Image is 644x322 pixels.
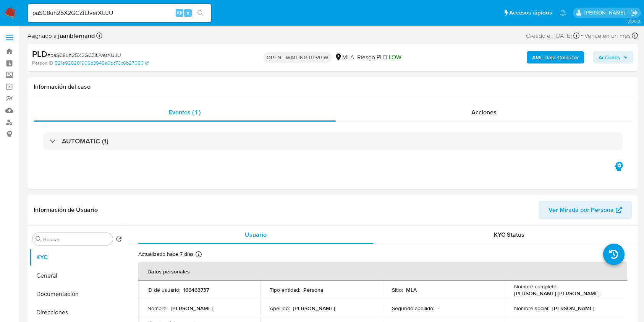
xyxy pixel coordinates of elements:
div: AUTOMATIC (1) [43,132,623,150]
a: 521e928201906d3945e0bc73c6b27050 [55,60,149,67]
span: Eventos ( 1 ) [169,108,201,117]
p: Tipo entidad : [270,286,300,293]
p: 166463737 [183,286,209,293]
span: s [187,9,189,16]
h1: Información del caso [34,83,632,91]
p: [PERSON_NAME] [552,305,594,312]
span: Acciones [471,108,497,117]
span: Acciones [599,51,620,63]
span: Asignado a [28,32,95,40]
p: - [437,305,439,312]
p: Nombre social : [514,305,549,312]
p: OPEN - WAITING REVIEW [264,52,332,63]
button: KYC [29,248,125,267]
span: Usuario [245,230,267,239]
span: - [581,31,583,41]
h3: AUTOMATIC (1) [62,137,108,145]
span: Ver Mirada por Persona [549,201,614,219]
input: Buscar [43,236,110,243]
b: AML Data Collector [532,51,579,63]
button: AML Data Collector [527,51,584,63]
button: search-icon [193,8,208,18]
p: Nombre completo : [514,283,558,290]
p: Actualizado hace 7 días [138,250,194,258]
a: Salir [630,9,638,17]
p: juanbautista.fernandez@mercadolibre.com [584,9,628,16]
button: Direcciones [29,303,125,322]
button: Buscar [36,236,42,242]
p: [PERSON_NAME] [293,305,335,312]
a: Notificaciones [560,10,566,16]
p: Sitio : [392,286,403,293]
input: Buscar usuario o caso... [28,8,211,18]
p: Persona [303,286,324,293]
p: Nombre : [147,305,168,312]
span: Riesgo PLD: [357,53,401,62]
button: Volver al orden por defecto [116,236,122,244]
button: General [29,267,125,285]
p: Apellido : [270,305,290,312]
span: LOW [389,53,401,62]
p: [PERSON_NAME] [PERSON_NAME] [514,290,600,297]
span: # paSC8uh25X2GCZitJverXUJU [47,51,121,59]
span: Vence en un mes [584,32,631,40]
div: Creado el: [DATE] [526,31,579,41]
b: PLD [32,48,47,60]
p: [PERSON_NAME] [171,305,213,312]
span: Accesos rápidos [509,9,552,17]
button: Acciones [593,51,633,63]
span: Alt [176,9,183,16]
button: Ver Mirada por Persona [539,201,632,219]
p: MLA [406,286,417,293]
button: Documentación [29,285,125,303]
b: Person ID [32,60,53,67]
h1: Información de Usuario [34,206,98,214]
th: Datos personales [138,262,627,281]
p: ID de usuario : [147,286,180,293]
span: KYC Status [494,230,524,239]
p: Segundo apellido : [392,305,434,312]
b: juanbfernand [57,31,95,40]
div: MLA [335,53,354,62]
